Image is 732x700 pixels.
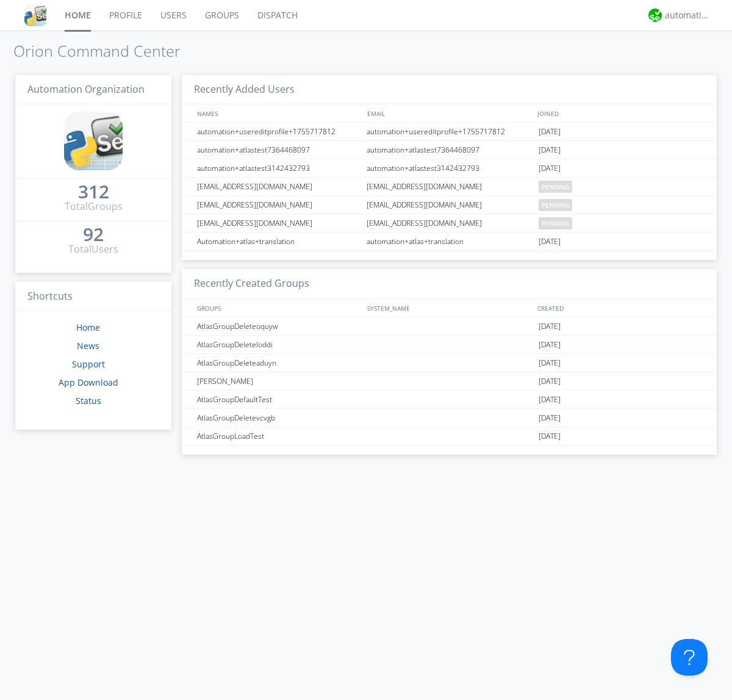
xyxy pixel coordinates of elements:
[539,409,561,427] span: [DATE]
[76,395,101,406] a: Status
[364,104,534,122] div: EMAIL
[27,82,145,96] span: Automation Organization
[194,141,363,159] div: automation+atlastest7364468097
[539,181,572,193] span: pending
[364,141,536,159] div: automation+atlastest7364468097
[539,372,561,391] span: [DATE]
[364,299,534,317] div: SYSTEM_NAME
[364,178,536,195] div: [EMAIL_ADDRESS][DOMAIN_NAME]
[182,354,717,372] a: AtlasGroupDeleteaduyn[DATE]
[24,4,46,26] img: cddb5a64eb264b2086981ab96f4c1ba7
[648,9,662,22] img: d2d01cd9b4174d08988066c6d424eccd
[539,317,561,336] span: [DATE]
[72,358,105,370] a: Support
[539,427,561,446] span: [DATE]
[182,391,717,409] a: AtlasGroupDefaultTest[DATE]
[534,299,705,317] div: CREATED
[194,104,361,122] div: NAMES
[182,75,717,105] h3: Recently Added Users
[182,336,717,354] a: AtlasGroupDeleteloddi[DATE]
[364,123,536,140] div: automation+usereditprofile+1755717812
[194,354,363,372] div: AtlasGroupDeleteaduyn
[194,336,363,353] div: AtlasGroupDeleteloddi
[194,409,363,427] div: AtlasGroupDeletevcvgb
[182,178,717,196] a: [EMAIL_ADDRESS][DOMAIN_NAME][EMAIL_ADDRESS][DOMAIN_NAME]pending
[68,242,118,256] div: Total Users
[364,196,536,214] div: [EMAIL_ADDRESS][DOMAIN_NAME]
[364,214,536,232] div: [EMAIL_ADDRESS][DOMAIN_NAME]
[182,233,717,251] a: Automation+atlas+translationautomation+atlas+translation[DATE]
[665,9,711,21] div: automation+atlas
[364,159,536,177] div: automation+atlastest3142432793
[539,233,561,251] span: [DATE]
[182,372,717,391] a: [PERSON_NAME][DATE]
[77,340,99,352] a: News
[182,141,717,159] a: automation+atlastest7364468097automation+atlastest7364468097[DATE]
[194,214,363,232] div: [EMAIL_ADDRESS][DOMAIN_NAME]
[539,123,561,141] span: [DATE]
[671,639,708,676] iframe: Toggle Customer Support
[539,217,572,229] span: pending
[539,336,561,354] span: [DATE]
[194,196,363,214] div: [EMAIL_ADDRESS][DOMAIN_NAME]
[182,214,717,233] a: [EMAIL_ADDRESS][DOMAIN_NAME][EMAIL_ADDRESS][DOMAIN_NAME]pending
[194,178,363,195] div: [EMAIL_ADDRESS][DOMAIN_NAME]
[182,159,717,178] a: automation+atlastest3142432793automation+atlastest3142432793[DATE]
[539,141,561,159] span: [DATE]
[539,391,561,409] span: [DATE]
[83,228,104,240] div: 92
[182,427,717,446] a: AtlasGroupLoadTest[DATE]
[539,199,572,211] span: pending
[539,159,561,178] span: [DATE]
[78,186,109,198] div: 312
[194,123,363,140] div: automation+usereditprofile+1755717812
[83,228,104,242] a: 92
[539,354,561,372] span: [DATE]
[182,317,717,336] a: AtlasGroupDeleteoquyw[DATE]
[194,317,363,335] div: AtlasGroupDeleteoquyw
[182,269,717,299] h3: Recently Created Groups
[182,196,717,214] a: [EMAIL_ADDRESS][DOMAIN_NAME][EMAIL_ADDRESS][DOMAIN_NAME]pending
[15,282,171,312] h3: Shortcuts
[364,233,536,250] div: automation+atlas+translation
[534,104,705,122] div: JOINED
[194,391,363,408] div: AtlasGroupDefaultTest
[78,186,109,200] a: 312
[64,112,123,170] img: cddb5a64eb264b2086981ab96f4c1ba7
[194,233,363,250] div: Automation+atlas+translation
[194,159,363,177] div: automation+atlastest3142432793
[182,409,717,427] a: AtlasGroupDeletevcvgb[DATE]
[59,377,118,388] a: App Download
[194,427,363,445] div: AtlasGroupLoadTest
[182,123,717,141] a: automation+usereditprofile+1755717812automation+usereditprofile+1755717812[DATE]
[194,299,361,317] div: GROUPS
[65,200,123,214] div: Total Groups
[194,372,363,390] div: [PERSON_NAME]
[76,322,100,333] a: Home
